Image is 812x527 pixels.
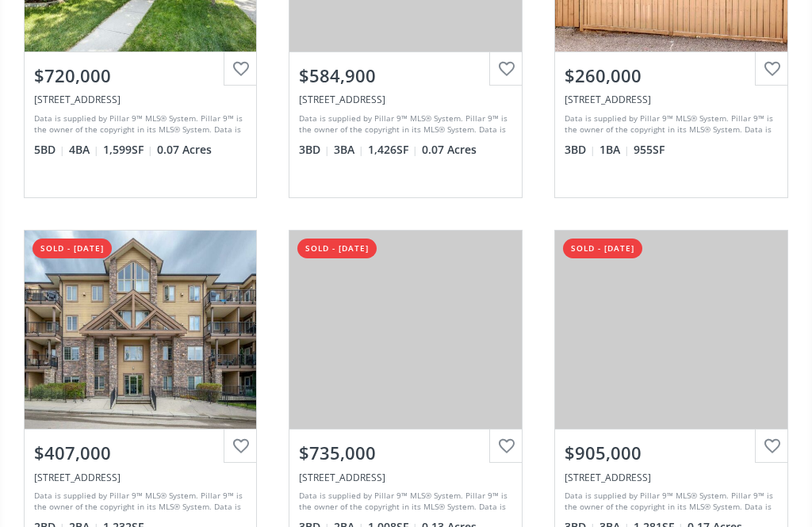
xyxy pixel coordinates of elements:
span: 1 BA [599,142,630,158]
div: $905,000 [565,441,778,465]
div: Data is supplied by Pillar 9™ MLS® System. Pillar 9™ is the owner of the copyright in its MLS® Sy... [34,113,243,136]
div: Data is supplied by Pillar 9™ MLS® System. Pillar 9™ is the owner of the copyright in its MLS® Sy... [34,490,243,514]
div: View Photos & Details [83,322,197,338]
div: 40 Gleneagle Place SW, Calgary, AB T3E6R5 [299,93,512,106]
div: 3128 - 49 Street SW, Calgary, AB T3E 3Y2 [299,471,512,484]
div: 3310 40 Street SW, Calgary, AB T3E 3K2 [34,93,247,106]
div: Data is supplied by Pillar 9™ MLS® System. Pillar 9™ is the owner of the copyright in its MLS® Sy... [299,490,508,514]
span: 0.07 Acres [422,142,477,158]
div: $260,000 [565,63,778,88]
div: $407,000 [34,441,247,465]
span: 1,599 SF [103,142,153,158]
div: 3809 45 Street SW #150, Calgary, AB T3E3H4 [565,93,778,106]
div: Data is supplied by Pillar 9™ MLS® System. Pillar 9™ is the owner of the copyright in its MLS® Sy... [299,113,508,136]
div: $720,000 [34,63,247,88]
span: 4 BA [69,142,99,158]
div: 2820 49 Street SW, Calgary, AB T3E 3Y2 [565,471,778,484]
span: 3 BD [299,142,330,158]
div: $584,900 [299,63,512,88]
span: 1,426 SF [368,142,418,158]
div: View Photos & Details [349,322,463,338]
span: 5 BD [34,142,65,158]
div: View Photos & Details [615,322,729,338]
span: 3 BD [565,142,596,158]
div: $735,000 [299,441,512,465]
div: Data is supplied by Pillar 9™ MLS® System. Pillar 9™ is the owner of the copyright in its MLS® Sy... [565,113,774,136]
span: 3 BA [334,142,364,158]
span: 0.07 Acres [157,142,212,158]
div: Data is supplied by Pillar 9™ MLS® System. Pillar 9™ is the owner of the copyright in its MLS® Sy... [565,490,774,514]
div: 3810 43 Street SW #412, Calgary, AB T3E 7T7 [34,471,247,484]
span: 955 SF [634,142,665,158]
